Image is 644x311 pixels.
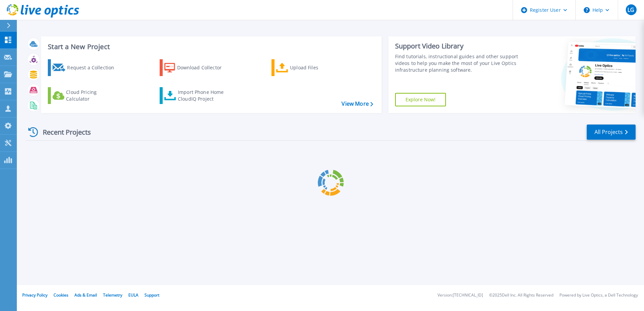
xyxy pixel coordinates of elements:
div: Find tutorials, instructional guides and other support videos to help you make the most of your L... [395,53,521,73]
h3: Start a New Project [48,43,373,50]
div: Recent Projects [26,124,100,140]
li: Powered by Live Optics, a Dell Technology [559,293,638,298]
a: Download Collector [160,59,235,76]
li: Version: [TECHNICAL_ID] [438,293,483,298]
div: Request a Collection [67,61,121,74]
a: EULA [128,292,138,298]
a: Cookies [54,292,68,298]
a: Telemetry [103,292,122,298]
a: Privacy Policy [22,292,47,298]
a: Request a Collection [48,59,123,76]
a: Explore Now! [395,93,446,106]
div: Support Video Library [395,42,521,50]
div: Upload Files [290,61,344,74]
div: Download Collector [177,61,231,74]
a: Support [144,292,159,298]
a: View More [342,101,373,107]
span: LG [627,7,634,12]
div: Cloud Pricing Calculator [66,89,120,102]
div: Import Phone Home CloudIQ Project [178,89,230,102]
a: Ads & Email [74,292,97,298]
a: Upload Files [271,59,347,76]
a: All Projects [587,125,636,140]
a: Cloud Pricing Calculator [48,87,123,104]
li: © 2025 Dell Inc. All Rights Reserved [489,293,553,298]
